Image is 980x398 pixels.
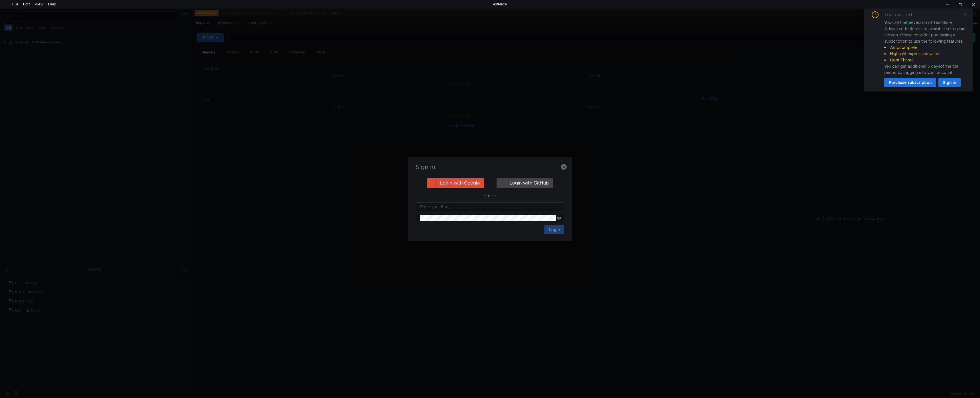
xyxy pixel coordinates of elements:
[884,11,919,18] div: Trial expired
[420,204,561,210] input: Enter your Email
[416,192,564,199] div: — or —
[884,63,966,76] div: You can get additional of the trial period by logging into your account.
[884,78,936,87] button: Purchase subscription
[884,19,966,76] div: You use the version of TestMace. Advanced features are available in the paid version. Please cons...
[427,178,484,188] button: Login with Google
[884,44,966,51] li: Autocomplete
[938,78,961,87] button: Sign in
[906,20,913,25] span: free
[884,57,966,63] li: Light Theme
[884,51,966,57] li: Highlight expression value
[497,178,553,188] button: Login with GitHub
[415,164,565,171] h3: Sign in
[926,64,940,69] span: 15 days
